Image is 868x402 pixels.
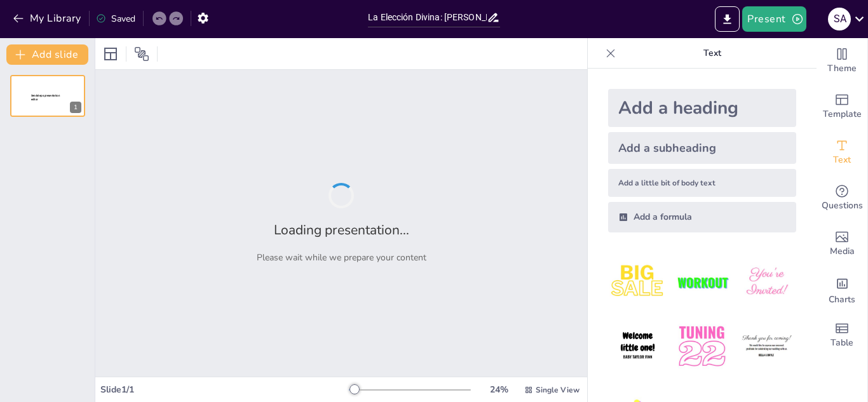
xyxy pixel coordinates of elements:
p: Please wait while we prepare your content [257,251,426,264]
div: Add images, graphics, shapes or video [817,221,867,267]
span: Sendsteps presentation editor [31,94,60,101]
h2: Loading presentation... [274,221,409,239]
div: Add a table [817,312,867,358]
button: My Library [10,8,86,29]
div: Add a formula [608,202,796,232]
img: 5.jpeg [672,317,731,376]
span: Single View [536,385,580,395]
span: Theme [827,62,857,76]
div: 24 % [484,384,514,396]
button: Add slide [6,44,88,65]
div: Slide 1 / 1 [100,384,349,396]
input: Insert title [368,8,487,27]
div: Change the overall theme [817,38,867,84]
button: S A [828,6,851,32]
span: Text [833,153,851,167]
span: Questions [822,199,863,213]
div: 1 [10,75,85,117]
div: Layout [100,44,121,64]
button: Present [742,6,806,32]
div: Add a little bit of body text [608,169,796,197]
span: Media [830,245,855,258]
p: Text [621,38,804,69]
img: 6.jpeg [737,317,796,376]
span: Template [823,107,862,121]
div: Add charts and graphs [817,267,867,312]
div: Saved [96,13,135,25]
img: 3.jpeg [737,253,796,312]
span: Charts [829,293,855,307]
div: Get real-time input from your audience [817,175,867,221]
div: Add ready made slides [817,84,867,130]
img: 2.jpeg [672,253,731,312]
div: Add a heading [608,89,796,127]
button: Export to PowerPoint [715,6,740,32]
div: Add a subheading [608,132,796,164]
span: Table [831,336,853,350]
div: Add text boxes [817,130,867,175]
img: 4.jpeg [608,317,667,376]
div: S A [828,8,851,30]
span: Position [134,46,149,62]
div: 1 [70,102,81,113]
img: 1.jpeg [608,253,667,312]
